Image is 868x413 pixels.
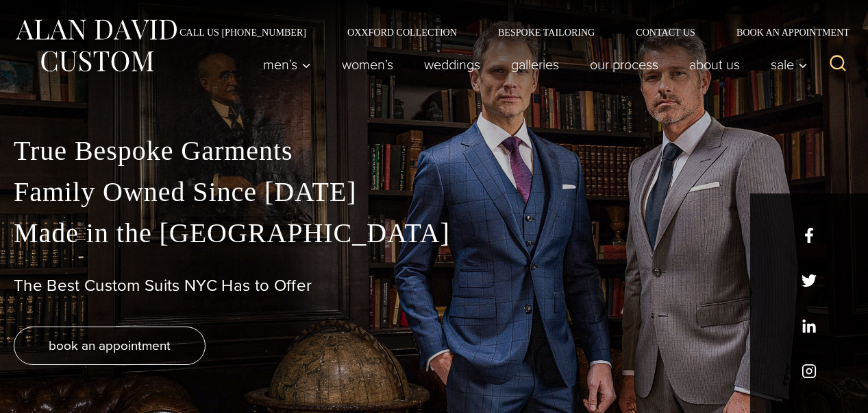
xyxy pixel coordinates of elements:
a: Galleries [496,51,575,78]
a: Bespoke Tailoring [478,27,615,37]
a: Oxxford Collection [327,27,478,37]
a: Book an Appointment [716,27,854,37]
h1: The Best Custom Suits NYC Has to Offer [14,276,854,296]
nav: Primary Navigation [248,51,815,78]
a: Call Us [PHONE_NUMBER] [159,27,327,37]
img: Alan David Custom [14,15,178,76]
a: Our Process [575,51,674,78]
span: Sale [771,58,808,71]
a: Contact Us [615,27,716,37]
p: True Bespoke Garments Family Owned Since [DATE] Made in the [GEOGRAPHIC_DATA] [14,130,854,254]
span: book an appointment [49,335,171,355]
a: book an appointment [14,327,206,365]
span: Men’s [263,58,311,71]
button: View Search Form [821,48,854,81]
a: Women’s [327,51,409,78]
a: About Us [674,51,756,78]
nav: Secondary Navigation [159,27,854,37]
a: weddings [409,51,496,78]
